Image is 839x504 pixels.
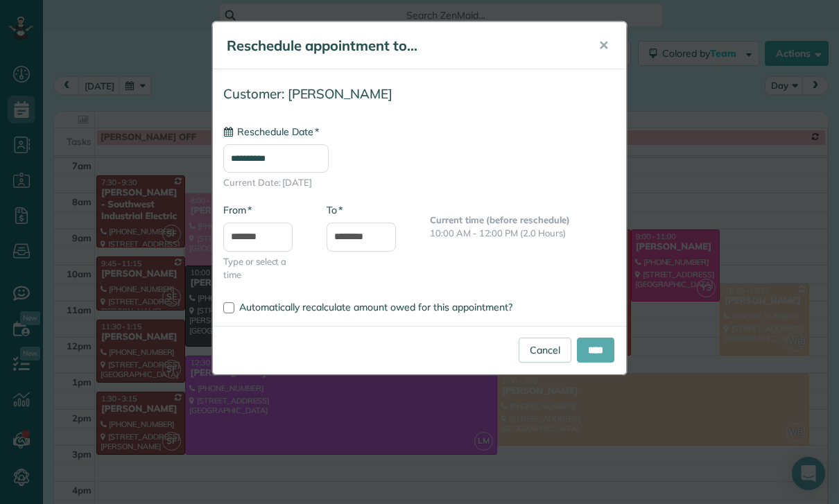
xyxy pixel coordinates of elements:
span: Current Date: [DATE] [223,176,616,189]
h5: Reschedule appointment to... [227,36,579,55]
span: Type or select a time [223,255,306,281]
b: Current time (before reschedule) [430,214,570,225]
label: Reschedule Date [223,125,319,139]
label: To [327,203,343,217]
a: Cancel [519,338,571,363]
span: Automatically recalculate amount owed for this appointment? [239,301,512,313]
label: From [223,203,252,217]
span: ✕ [598,37,609,53]
h4: Customer: [PERSON_NAME] [223,87,616,101]
p: 10:00 AM - 12:00 PM (2.0 Hours) [430,227,616,240]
